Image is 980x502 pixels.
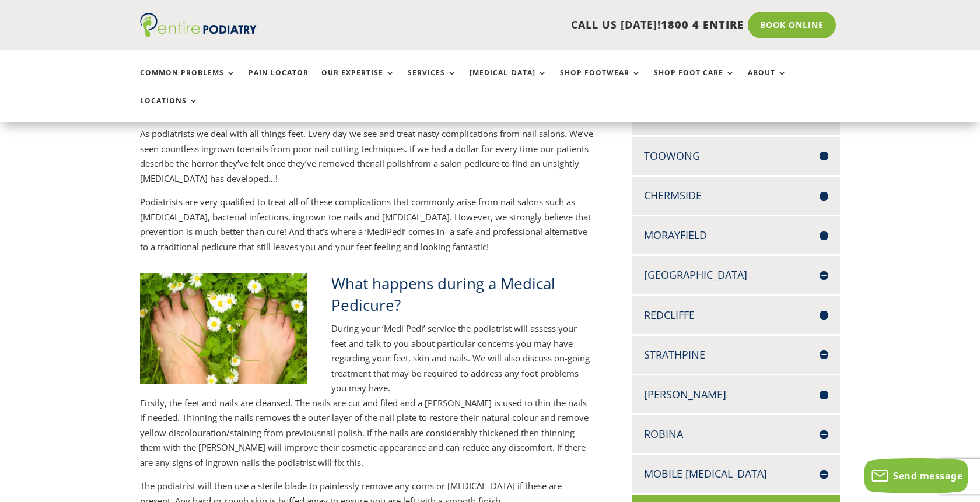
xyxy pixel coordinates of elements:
h4: Strathpine [644,347,828,362]
a: Entire Podiatry [140,28,257,40]
h4: Robina [644,427,828,441]
span: 1800 4 ENTIRE [661,17,744,31]
a: Shop Footwear [560,69,641,94]
a: Book Online [748,12,836,38]
p: As podiatrists we deal with all things feet. Every day we see and treat nasty complications from ... [140,127,594,195]
keyword: nail polish [370,157,411,169]
h4: [PERSON_NAME] [644,387,828,402]
h4: [GEOGRAPHIC_DATA] [644,268,828,282]
a: Shop Foot Care [654,69,735,94]
h4: Mobile [MEDICAL_DATA] [644,466,828,481]
h4: Chermside [644,188,828,203]
h4: Redcliffe [644,308,828,322]
a: Locations [140,97,198,122]
a: Pain Locator [249,69,309,94]
h4: Morayfield [644,228,828,243]
a: Common Problems [140,69,236,94]
p: During your ‘Medi Pedi’ service the podiatrist will assess your feet and talk to you about partic... [331,321,594,396]
a: About [748,69,787,94]
h2: What happens during a Medical Pedicure? [331,273,594,321]
img: Medical Pedicure or Medi Pedi [140,273,307,384]
img: logo (1) [140,13,257,37]
a: [MEDICAL_DATA] [470,69,547,94]
a: Services [408,69,457,94]
p: Podiatrists are very qualified to treat all of these complications that commonly arise from nail ... [140,195,594,254]
a: Our Expertise [321,69,395,94]
h4: Toowong [644,149,828,163]
p: Firstly, the feet and nails are cleansed. The nails are cut and filed and a [PERSON_NAME] is used... [140,396,594,479]
span: Send message [893,469,963,482]
p: CALL US [DATE]! [302,17,744,33]
keyword: nail polish [321,427,362,438]
button: Send message [864,458,968,493]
